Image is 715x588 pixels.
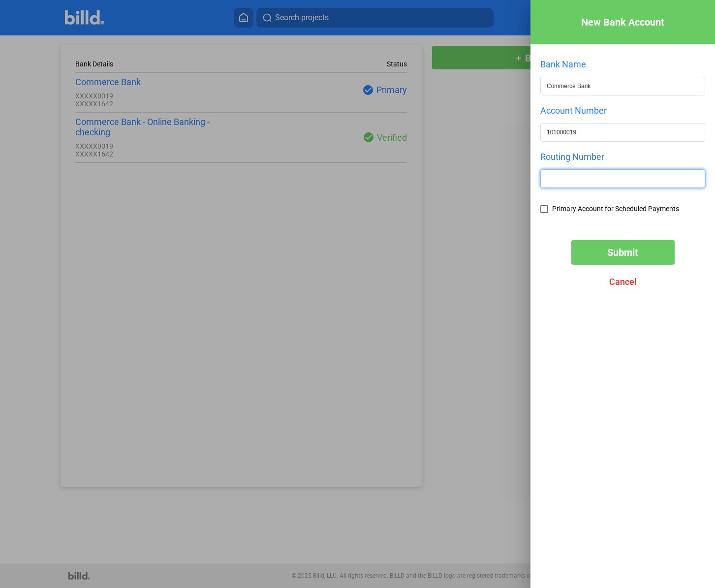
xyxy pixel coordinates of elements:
[571,240,675,265] button: Submit
[607,247,638,258] span: Submit
[540,59,705,69] div: Bank Name
[540,152,705,162] div: Routing Number
[571,270,675,294] button: Cancel
[540,105,705,116] div: Account Number
[609,277,637,287] span: Cancel
[552,205,679,213] span: Primary Account for Scheduled Payments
